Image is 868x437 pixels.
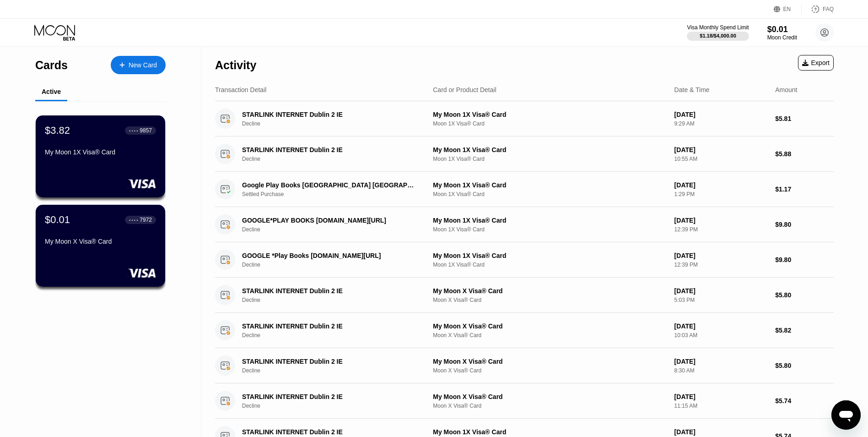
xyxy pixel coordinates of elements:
[242,181,418,189] div: Google Play Books [GEOGRAPHIC_DATA] [GEOGRAPHIC_DATA]
[242,156,431,162] div: Decline
[242,428,418,436] div: STARLINK INTERNET Dublin 2 IE
[687,24,749,31] div: Visa Monthly Spend Limit
[215,207,834,242] div: GOOGLE*PLAY BOOKS [DOMAIN_NAME][URL]DeclineMy Moon 1X Visa® CardMoon 1X Visa® Card[DATE]12:39 PM$...
[700,33,736,38] div: $1.18 / $4,000.00
[674,367,768,374] div: 8:30 AM
[36,205,165,287] div: $0.01● ● ● ●7972My Moon X Visa® Card
[674,226,768,233] div: 12:39 PM
[129,61,157,69] div: New Card
[215,172,834,207] div: Google Play Books [GEOGRAPHIC_DATA] [GEOGRAPHIC_DATA]Settled PurchaseMy Moon 1X Visa® CardMoon 1X...
[433,252,667,259] div: My Moon 1X Visa® Card
[674,252,768,259] div: [DATE]
[242,297,431,303] div: Decline
[140,217,152,223] div: 7972
[215,348,834,383] div: STARLINK INTERNET Dublin 2 IEDeclineMy Moon X Visa® CardMoon X Visa® Card[DATE]8:30 AM$5.80
[215,86,266,93] div: Transaction Detail
[783,6,791,12] div: EN
[242,367,431,374] div: Decline
[674,403,768,409] div: 11:15 AM
[433,322,667,330] div: My Moon X Visa® Card
[242,403,431,409] div: Decline
[42,88,61,95] div: Active
[140,127,152,134] div: 9857
[775,362,834,369] div: $5.80
[433,86,496,93] div: Card or Product Detail
[45,125,70,137] div: $3.82
[674,217,768,224] div: [DATE]
[775,397,834,404] div: $5.74
[775,327,834,334] div: $5.82
[674,262,768,268] div: 12:39 PM
[242,120,431,127] div: Decline
[774,5,802,14] div: EN
[242,191,431,197] div: Settled Purchase
[242,358,418,365] div: STARLINK INTERNET Dublin 2 IE
[674,322,768,330] div: [DATE]
[802,59,830,66] div: Export
[674,191,768,197] div: 1:29 PM
[775,256,834,263] div: $9.80
[802,5,834,14] div: FAQ
[242,393,418,400] div: STARLINK INTERNET Dublin 2 IE
[767,25,797,34] div: $0.01
[674,156,768,162] div: 10:55 AM
[215,313,834,348] div: STARLINK INTERNET Dublin 2 IEDeclineMy Moon X Visa® CardMoon X Visa® Card[DATE]10:03 AM$5.82
[242,111,418,118] div: STARLINK INTERNET Dublin 2 IE
[433,226,667,233] div: Moon 1X Visa® Card
[767,25,797,41] div: $0.01Moon Credit
[775,86,797,93] div: Amount
[242,322,418,330] div: STARLINK INTERNET Dublin 2 IE
[36,115,165,197] div: $3.82● ● ● ●9857My Moon 1X Visa® Card
[242,217,418,224] div: GOOGLE*PLAY BOOKS [DOMAIN_NAME][URL]
[674,86,710,93] div: Date & Time
[242,146,418,153] div: STARLINK INTERNET Dublin 2 IE
[129,129,138,132] div: ● ● ● ●
[129,218,138,221] div: ● ● ● ●
[45,238,156,245] div: My Moon X Visa® Card
[433,358,667,365] div: My Moon X Visa® Card
[433,287,667,295] div: My Moon X Visa® Card
[798,55,834,71] div: Export
[433,191,667,197] div: Moon 1X Visa® Card
[111,56,166,74] div: New Card
[433,428,667,436] div: My Moon 1X Visa® Card
[674,358,768,365] div: [DATE]
[775,221,834,228] div: $9.80
[674,428,768,436] div: [DATE]
[433,367,667,374] div: Moon X Visa® Card
[433,403,667,409] div: Moon X Visa® Card
[215,101,834,137] div: STARLINK INTERNET Dublin 2 IEDeclineMy Moon 1X Visa® CardMoon 1X Visa® Card[DATE]9:29 AM$5.81
[215,278,834,313] div: STARLINK INTERNET Dublin 2 IEDeclineMy Moon X Visa® CardMoon X Visa® Card[DATE]5:03 PM$5.80
[35,59,68,72] div: Cards
[242,226,431,233] div: Decline
[433,217,667,224] div: My Moon 1X Visa® Card
[674,393,768,400] div: [DATE]
[831,400,861,430] iframe: Button to launch messaging window, conversation in progress
[242,252,418,259] div: GOOGLE *Play Books [DOMAIN_NAME][URL]
[775,186,834,193] div: $1.17
[215,137,834,172] div: STARLINK INTERNET Dublin 2 IEDeclineMy Moon 1X Visa® CardMoon 1X Visa® Card[DATE]10:55 AM$5.88
[242,262,431,268] div: Decline
[433,393,667,400] div: My Moon X Visa® Card
[433,120,667,127] div: Moon 1X Visa® Card
[767,34,797,41] div: Moon Credit
[674,181,768,189] div: [DATE]
[775,150,834,158] div: $5.88
[674,120,768,127] div: 9:29 AM
[242,287,418,295] div: STARLINK INTERNET Dublin 2 IE
[433,156,667,162] div: Moon 1X Visa® Card
[215,383,834,419] div: STARLINK INTERNET Dublin 2 IEDeclineMy Moon X Visa® CardMoon X Visa® Card[DATE]11:15 AM$5.74
[674,146,768,153] div: [DATE]
[45,214,70,226] div: $0.01
[433,146,667,153] div: My Moon 1X Visa® Card
[775,291,834,299] div: $5.80
[823,6,834,12] div: FAQ
[433,181,667,189] div: My Moon 1X Visa® Card
[433,332,667,339] div: Moon X Visa® Card
[775,115,834,122] div: $5.81
[242,332,431,339] div: Decline
[45,148,156,156] div: My Moon 1X Visa® Card
[687,24,749,41] div: Visa Monthly Spend Limit$1.18/$4,000.00
[433,262,667,268] div: Moon 1X Visa® Card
